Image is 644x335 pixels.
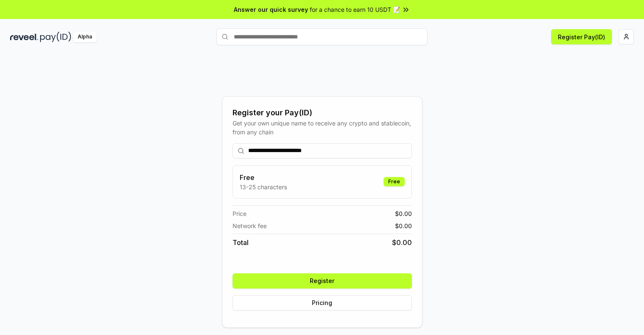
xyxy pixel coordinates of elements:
[233,295,412,310] button: Pricing
[240,172,287,182] h3: Free
[395,221,412,230] span: $ 0.00
[233,209,246,218] span: Price
[10,32,38,42] img: reveel_dark
[551,29,612,44] button: Register Pay(ID)
[234,5,308,14] span: Answer our quick survey
[233,221,267,230] span: Network fee
[310,5,400,14] span: for a chance to earn 10 USDT 📝
[233,107,412,119] div: Register your Pay(ID)
[395,209,412,218] span: $ 0.00
[233,273,412,289] button: Register
[384,177,405,186] div: Free
[233,119,412,136] div: Get your own unique name to receive any crypto and stablecoin, from any chain
[240,182,287,191] p: 13-25 characters
[73,32,97,42] div: Alpha
[392,237,412,248] span: $ 0.00
[40,32,71,42] img: pay_id
[233,237,249,248] span: Total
